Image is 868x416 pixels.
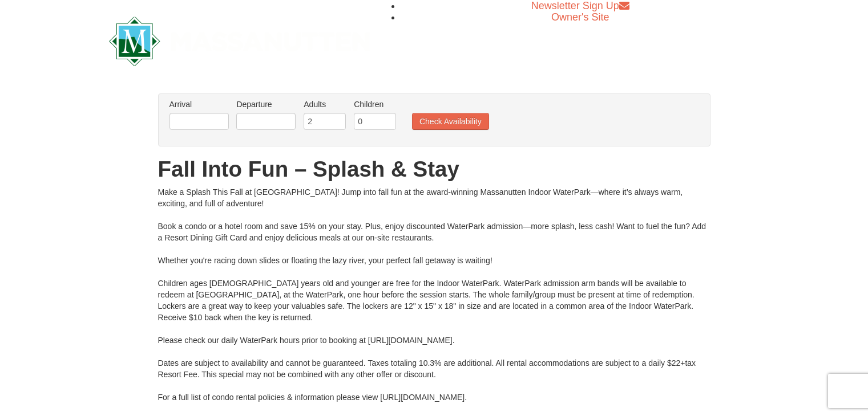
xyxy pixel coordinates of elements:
[551,11,609,23] a: Owner's Site
[109,17,370,66] img: Massanutten Resort Logo
[304,99,346,110] label: Adults
[354,99,396,110] label: Children
[412,113,489,130] button: Check Availability
[109,26,370,53] a: Massanutten Resort
[236,99,296,110] label: Departure
[158,158,710,181] h1: Fall Into Fun – Splash & Stay
[169,99,229,110] label: Arrival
